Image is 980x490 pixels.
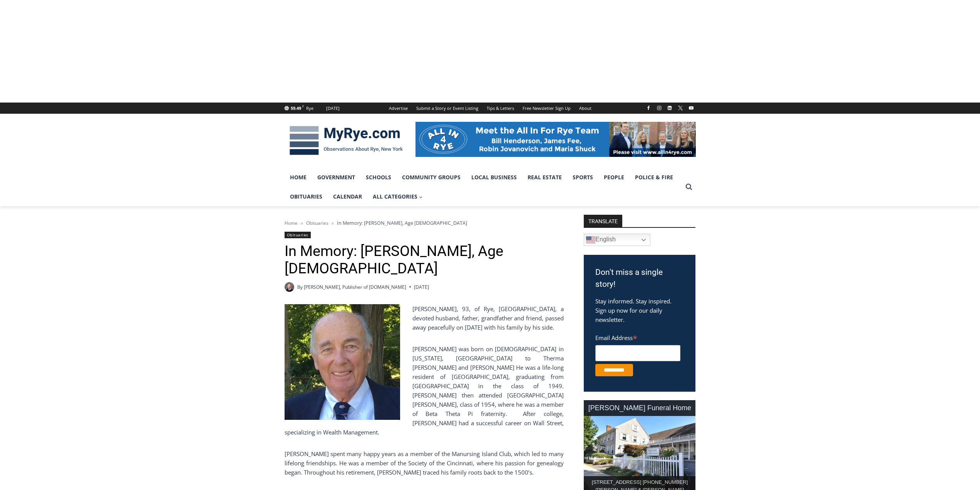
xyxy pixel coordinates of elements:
[584,400,695,416] div: [PERSON_NAME] Funeral Home
[567,168,598,187] a: Sports
[367,187,428,206] a: All Categories
[306,105,313,112] div: Rye
[285,168,312,187] a: Home
[297,283,303,291] span: By
[285,304,400,420] img: Obituary - Richard Allen Hynson
[285,232,311,238] a: Obituaries
[466,168,522,187] a: Local Business
[482,103,518,114] a: Tips & Letters
[595,330,680,344] label: Email Address
[304,284,406,290] a: [PERSON_NAME], Publisher of [DOMAIN_NAME]
[285,282,294,292] a: Author image
[285,219,564,227] nav: Breadcrumbs
[595,296,684,324] p: Stay informed. Stay inspired. Sign up now for our daily newsletter.
[687,103,696,113] a: YouTube
[584,234,650,246] a: English
[630,168,678,187] a: Police & Fire
[385,103,596,114] nav: Secondary Navigation
[595,266,684,291] h3: Don't miss a single story!
[337,219,467,226] span: In Memory: [PERSON_NAME], Age [DEMOGRAPHIC_DATA]
[285,187,328,206] a: Obituaries
[328,187,367,206] a: Calendar
[644,103,653,113] a: Facebook
[285,242,564,278] h1: In Memory: [PERSON_NAME], Age [DEMOGRAPHIC_DATA]
[598,168,630,187] a: People
[312,168,360,187] a: Government
[665,103,674,113] a: Linkedin
[586,235,595,244] img: en
[655,103,664,113] a: Instagram
[285,220,298,226] a: Home
[326,105,340,112] div: [DATE]
[285,449,564,477] p: [PERSON_NAME] spent many happy years as a member of the Manursing Island Club, which led to many ...
[397,168,466,187] a: Community Groups
[332,221,334,226] span: >
[676,103,685,113] a: X
[412,103,482,114] a: Submit a Story or Event Listing
[575,103,596,114] a: About
[291,105,301,111] span: 59.49
[360,168,397,187] a: Schools
[522,168,567,187] a: Real Estate
[306,220,328,226] a: Obituaries
[518,103,575,114] a: Free Newsletter Sign Up
[373,192,423,201] span: All Categories
[301,221,303,226] span: >
[285,121,408,161] img: MyRye.com
[415,122,696,157] img: All in for Rye
[285,304,564,332] p: [PERSON_NAME], 93, of Rye, [GEOGRAPHIC_DATA], a devoted husband, father, grandfather and friend, ...
[285,344,564,437] p: [PERSON_NAME] was born on [DEMOGRAPHIC_DATA] in [US_STATE], [GEOGRAPHIC_DATA] to Therma [PERSON_N...
[682,180,696,194] button: View Search Form
[302,104,304,108] span: F
[584,215,622,227] strong: TRANSLATE
[285,168,682,207] nav: Primary Navigation
[385,103,412,114] a: Advertise
[414,283,429,291] time: [DATE]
